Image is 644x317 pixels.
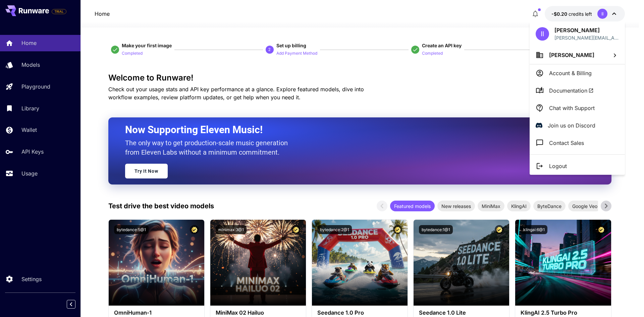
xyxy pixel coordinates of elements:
[549,69,592,77] p: Account & Billing
[548,121,595,129] p: Join us on Discord
[554,34,619,41] div: ivan@mediaupsurge.com
[554,26,619,34] p: [PERSON_NAME]
[549,139,584,147] p: Contact Sales
[549,162,567,170] p: Logout
[549,52,594,58] span: [PERSON_NAME]
[554,34,619,41] p: [PERSON_NAME][EMAIL_ADDRESS][DOMAIN_NAME]
[549,104,595,112] p: Chat with Support
[536,27,549,41] div: II
[530,46,625,64] button: [PERSON_NAME]
[549,87,594,95] span: Documentation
